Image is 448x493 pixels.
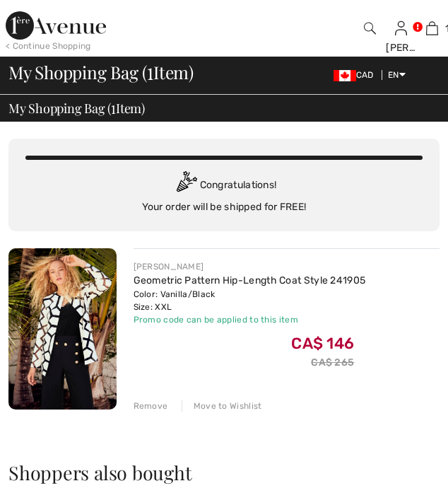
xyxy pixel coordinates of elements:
img: 1ère Avenue [6,11,106,40]
a: 1 [418,20,447,37]
img: Geometric Pattern Hip-Length Coat Style 241905 [8,248,117,410]
span: My Shopping Bag ( Item) [8,102,145,115]
img: My Bag [426,20,438,37]
img: Canadian Dollar [334,70,356,81]
span: 1 [111,99,116,115]
h2: Shoppers also bought [8,463,440,482]
div: Promo code can be applied to this item [134,313,366,326]
div: [PERSON_NAME] [386,40,415,55]
div: Move to Wishlist [182,400,262,412]
div: Congratulations! Your order will be shipped for FREE! [25,171,423,214]
img: search the website [364,20,376,37]
img: Congratulation2.svg [172,171,200,199]
a: Geometric Pattern Hip-Length Coat Style 241905 [134,274,366,286]
div: < Continue Shopping [6,40,91,52]
span: EN [388,70,406,80]
div: Remove [134,400,168,412]
span: CAD [334,70,379,80]
div: Color: Vanilla/Black Size: XXL [134,288,366,313]
a: Sign In [395,22,407,34]
span: My Shopping Bag ( Item) [8,64,194,81]
span: CA$ 146 [291,329,354,353]
s: CA$ 265 [311,356,354,369]
img: My Info [395,20,407,37]
span: 1 [147,59,153,82]
div: [PERSON_NAME] [134,260,366,273]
